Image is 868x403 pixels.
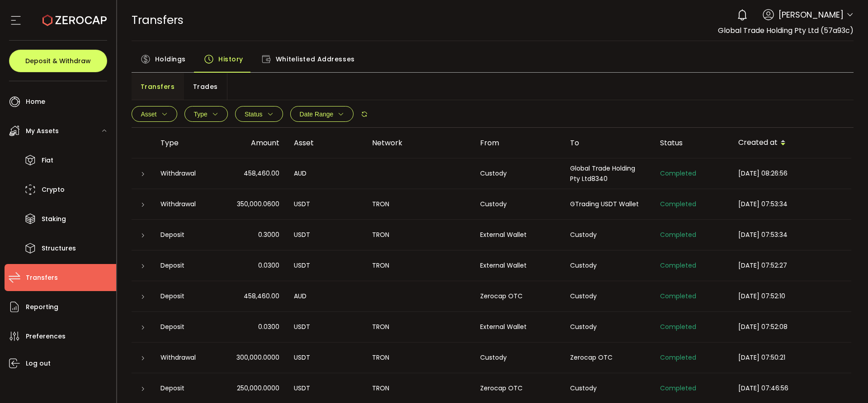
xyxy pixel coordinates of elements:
[258,322,279,332] span: 0.0300
[473,291,563,301] div: Zerocap OTC
[365,383,473,394] div: TRON
[153,352,215,363] div: Withdrawal
[300,111,334,118] span: Date Range
[738,199,788,208] span: [DATE] 07:53:34
[153,291,215,301] div: Deposit
[153,230,215,240] div: Deposit
[25,58,91,64] span: Deposit & Withdraw
[26,330,66,343] span: Preferences
[473,260,563,271] div: External Wallet
[738,353,785,362] span: [DATE] 07:50:21
[473,199,563,209] div: Custody
[287,352,365,363] div: USDT
[153,199,215,209] div: Withdrawal
[287,168,365,179] div: AUD
[26,95,45,108] span: Home
[738,261,787,270] span: [DATE] 07:52:27
[237,383,279,394] span: 250,000.0000
[287,199,365,209] div: USDT
[290,106,354,122] button: Date Range
[738,384,788,393] span: [DATE] 07:46:56
[660,169,696,178] span: Completed
[365,138,473,148] div: Network
[563,230,653,240] div: Custody
[660,261,696,270] span: Completed
[153,322,215,332] div: Deposit
[778,9,844,21] span: [PERSON_NAME]
[563,352,653,363] div: Zerocap OTC
[473,383,563,394] div: Zerocap OTC
[563,163,653,184] div: Global Trade Holding Pty Ltd8340
[153,138,215,148] div: Type
[473,230,563,240] div: External Wallet
[194,111,208,118] span: Type
[26,271,58,284] span: Transfers
[42,183,65,196] span: Crypto
[365,322,473,332] div: TRON
[245,111,263,118] span: Status
[660,384,696,393] span: Completed
[26,357,51,370] span: Log out
[563,322,653,332] div: Custody
[660,353,696,362] span: Completed
[236,352,279,363] span: 300,000.0000
[563,260,653,271] div: Custody
[473,322,563,332] div: External Wallet
[738,169,788,178] span: [DATE] 08:26:56
[153,168,215,179] div: Withdrawal
[365,230,473,240] div: TRON
[235,106,283,122] button: Status
[738,322,788,331] span: [DATE] 07:52:08
[823,360,868,403] iframe: Chat Widget
[473,168,563,179] div: Custody
[132,106,177,122] button: Asset
[660,292,696,301] span: Completed
[365,260,473,271] div: TRON
[42,154,53,167] span: Fiat
[287,230,365,240] div: USDT
[287,322,365,332] div: USDT
[563,199,653,209] div: GTrading USDT Wallet
[184,106,228,122] button: Type
[731,135,851,151] div: Created at
[287,383,365,394] div: USDT
[42,242,76,255] span: Structures
[660,322,696,331] span: Completed
[276,50,355,68] span: Whitelisted Addresses
[244,168,279,179] span: 458,460.00
[193,78,218,96] span: Trades
[258,230,279,240] span: 0.3000
[287,291,365,301] div: AUD
[244,291,279,301] span: 458,460.00
[132,12,184,28] span: Transfers
[473,138,563,148] div: From
[155,50,186,68] span: Holdings
[258,260,279,271] span: 0.0300
[153,383,215,394] div: Deposit
[26,125,59,138] span: My Assets
[9,50,107,72] button: Deposit & Withdraw
[141,78,175,96] span: Transfers
[738,230,788,239] span: [DATE] 07:53:34
[563,138,653,148] div: To
[738,292,785,301] span: [DATE] 07:52:10
[660,230,696,239] span: Completed
[237,199,279,209] span: 350,000.0600
[218,50,243,68] span: History
[718,25,854,36] span: Global Trade Holding Pty Ltd (57a93c)
[563,383,653,394] div: Custody
[473,352,563,363] div: Custody
[365,199,473,209] div: TRON
[563,291,653,301] div: Custody
[660,199,696,208] span: Completed
[287,260,365,271] div: USDT
[153,260,215,271] div: Deposit
[141,111,157,118] span: Asset
[287,138,365,148] div: Asset
[365,352,473,363] div: TRON
[653,138,731,148] div: Status
[215,138,287,148] div: Amount
[26,301,58,314] span: Reporting
[42,213,66,226] span: Staking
